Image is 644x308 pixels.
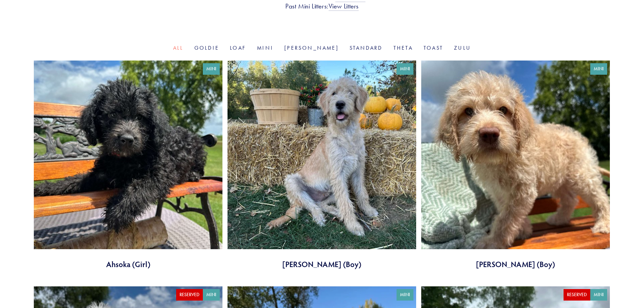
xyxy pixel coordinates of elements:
[393,45,413,51] a: Theta
[350,45,383,51] a: Standard
[230,45,246,51] a: Loaf
[284,45,339,51] a: [PERSON_NAME]
[194,45,219,51] a: Goldie
[424,45,443,51] a: Toast
[329,2,359,11] a: View Litters
[173,45,184,51] a: All
[454,45,471,51] a: Zulu
[257,45,273,51] a: Mini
